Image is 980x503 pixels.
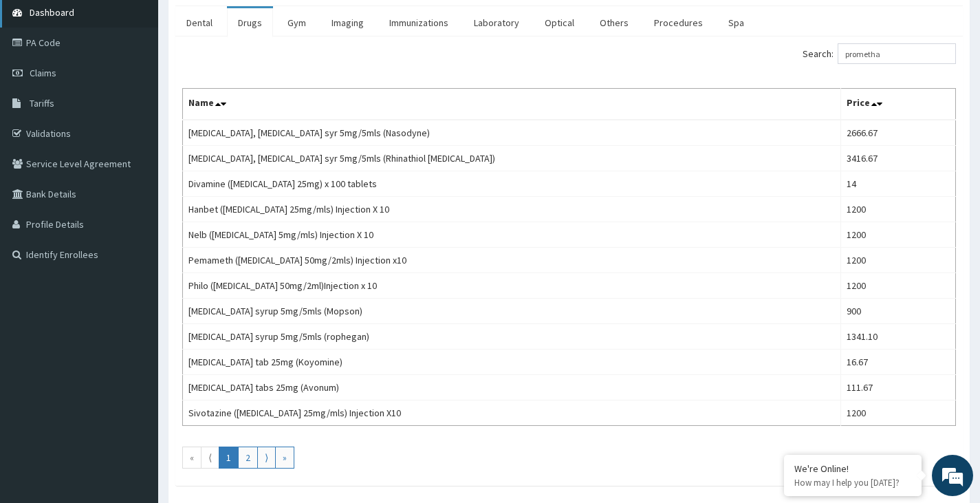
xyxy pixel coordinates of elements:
div: We're Online! [794,462,911,475]
a: Go to next page [257,447,276,469]
a: Procedures [643,8,714,37]
div: Minimize live chat window [226,7,259,40]
a: Drugs [227,8,273,37]
span: We're online! [80,159,190,298]
a: Spa [717,8,755,37]
a: Go to page number 1 [219,447,239,469]
td: 1200 [840,222,955,248]
a: Go to page number 2 [238,447,258,469]
td: 111.67 [840,375,955,400]
a: Optical [534,8,585,37]
td: 1200 [840,197,955,222]
td: [MEDICAL_DATA], [MEDICAL_DATA] syr 5mg/5mls (Rhinathiol [MEDICAL_DATA]) [183,146,841,171]
td: [MEDICAL_DATA], [MEDICAL_DATA] syr 5mg/5mls (Nasodyne) [183,120,841,146]
td: Sivotazine ([MEDICAL_DATA] 25mg/mls) Injection X10 [183,400,841,426]
a: Imaging [320,8,375,37]
td: 900 [840,299,955,324]
a: Immunizations [378,8,459,37]
td: Nelb ([MEDICAL_DATA] 5mg/mls) Injection X 10 [183,222,841,248]
a: Laboratory [463,8,530,37]
a: Dental [175,8,224,37]
td: 16.67 [840,350,955,375]
a: Go to previous page [201,447,219,469]
a: Gym [276,8,317,37]
span: Dashboard [30,6,74,19]
th: Price [840,89,955,120]
td: 1341.10 [840,324,955,350]
a: Go to first page [182,447,202,469]
td: 3416.67 [840,146,955,171]
td: 1200 [840,273,955,299]
td: 1200 [840,248,955,273]
span: Tariffs [30,97,54,109]
textarea: Type your message and hit 'Enter' [7,347,262,395]
td: Divamine ([MEDICAL_DATA] 25mg) x 100 tablets [183,171,841,197]
td: Pemameth ([MEDICAL_DATA] 50mg/2mls) Injection x10 [183,248,841,273]
a: Go to last page [275,447,294,469]
td: [MEDICAL_DATA] syrup 5mg/5mls (Mopson) [183,299,841,324]
td: Hanbet ([MEDICAL_DATA] 25mg/mls) Injection X 10 [183,197,841,222]
div: Chat with us now [72,77,231,95]
input: Search: [838,43,956,64]
th: Name [183,89,841,120]
td: 2666.67 [840,120,955,146]
p: How may I help you today? [794,477,911,489]
td: 1200 [840,400,955,426]
td: [MEDICAL_DATA] syrup 5mg/5mls (rophegan) [183,324,841,350]
span: Claims [30,67,56,79]
td: [MEDICAL_DATA] tab 25mg (Koyomine) [183,350,841,375]
a: Others [589,8,640,37]
img: d_794563401_company_1708531726252_794563401 [25,69,56,103]
td: [MEDICAL_DATA] tabs 25mg (Avonum) [183,375,841,400]
td: 14 [840,171,955,197]
td: Philo ([MEDICAL_DATA] 50mg/2ml)Injection x 10 [183,273,841,299]
label: Search: [803,43,956,64]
